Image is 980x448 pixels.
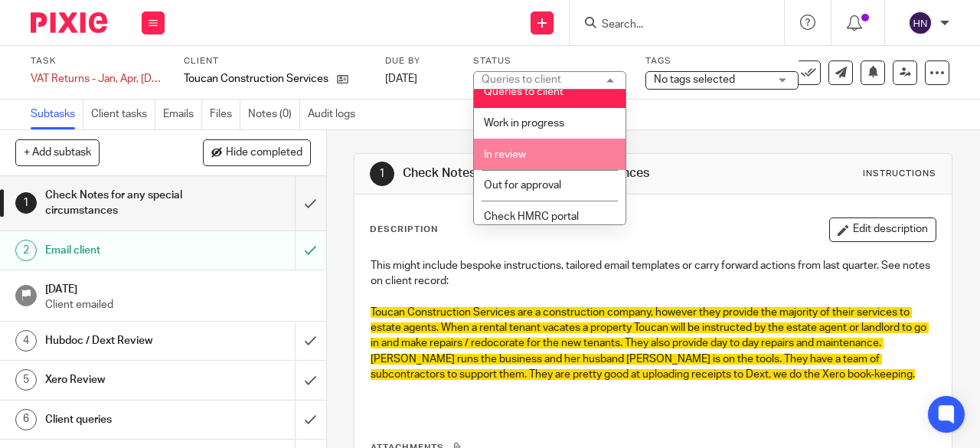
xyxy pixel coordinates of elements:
div: 1 [370,162,394,186]
p: This might include bespoke instructions, tailored email templates or carry forward actions from l... [371,258,936,289]
button: + Add subtask [15,139,100,165]
a: Emails [163,100,202,129]
div: 1 [15,192,37,214]
img: svg%3E [908,11,933,35]
label: Status [473,55,626,67]
span: Check HMRC portal [484,211,579,222]
span: Queries to client [484,87,563,97]
h1: Client queries [45,408,201,431]
span: Hide completed [226,147,302,159]
div: 2 [15,240,37,261]
input: Search [600,18,738,32]
a: Client tasks [91,100,155,129]
span: [DATE] [385,74,417,84]
div: 4 [15,330,37,352]
div: Instructions [863,168,936,180]
div: Queries to client [482,74,561,85]
label: Client [184,55,366,67]
label: Tags [645,55,799,67]
span: In review [484,149,526,160]
h1: Check Notes for any special circumstances [403,165,686,181]
p: Description [370,224,438,236]
h1: Email client [45,239,201,262]
a: Subtasks [31,100,83,129]
p: Toucan Construction Services Ltd [184,71,329,87]
a: Notes (0) [248,100,300,129]
button: Edit description [829,217,936,242]
h1: Check Notes for any special circumstances [45,184,201,223]
span: Toucan Construction Services are a construction company, however they provide the majority of the... [371,307,929,380]
a: Audit logs [308,100,363,129]
span: Out for approval [484,180,561,191]
span: No tags selected [654,74,735,85]
h1: Xero Review [45,368,201,391]
div: VAT Returns - Jan, Apr, [DATE], Oct [31,71,165,87]
div: 5 [15,369,37,391]
img: Pixie [31,12,107,33]
button: Hide completed [203,139,311,165]
a: Files [210,100,240,129]
label: Task [31,55,165,67]
h1: [DATE] [45,278,311,297]
div: 6 [15,409,37,430]
label: Due by [385,55,454,67]
h1: Hubdoc / Dext Review [45,329,201,352]
div: VAT Returns - Jan, Apr, Jul, Oct [31,71,165,87]
span: Work in progress [484,118,564,129]
p: Client emailed [45,297,311,312]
